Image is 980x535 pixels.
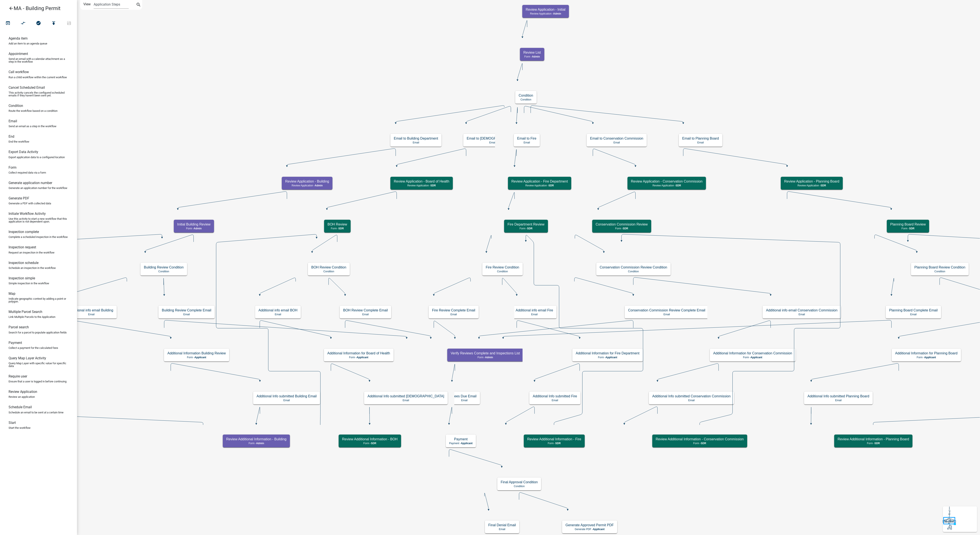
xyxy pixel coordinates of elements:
[452,394,477,398] h5: Fees Due Email
[51,21,56,27] i: publish
[449,442,472,445] p: Payment -
[9,212,46,216] h6: Initiate Workflow Activity
[807,399,869,402] p: Email
[501,480,538,484] h5: Final Approval Condition
[9,292,15,296] h6: Map
[9,310,42,314] h6: Multiple Parcel Search
[9,109,58,112] p: Route the workflow based on a condition
[517,141,536,144] p: Email
[516,313,553,316] p: Email
[532,55,540,58] span: Admin
[451,351,520,355] h5: Verify Reviews Complete and Inspections List
[327,351,390,355] h5: Additional Information for Board of Health
[488,523,516,527] h5: Final Denial Email
[9,251,55,254] p: Request an inspection in the workflow
[9,245,36,249] h6: Inspection request
[61,19,77,28] button: Save
[656,437,744,441] h5: Review Additional Information - Conservation Commission
[467,136,518,140] h5: Email to [DEMOGRAPHIC_DATA]
[9,331,67,334] p: Search for a parcel to populate application fields
[69,308,113,312] h5: Additional info email Building
[596,222,648,226] h5: Conservation Commission Review
[257,394,317,398] h5: Additional Info submitted Building Email
[9,374,27,378] h6: Require user
[9,181,52,185] h6: Generate application number
[527,227,532,230] span: SDR
[31,19,46,28] button: No problems
[523,50,541,55] h5: Review List
[485,356,493,359] span: Admin
[890,222,926,226] h5: Planning Board Review
[565,528,614,531] p: Generate PDF -
[357,356,368,359] span: Applicant
[807,394,869,398] h5: Additional Info submitted Planning Board
[194,227,202,230] span: Admin
[315,184,323,187] span: Admin
[367,399,444,402] p: Email
[9,57,68,63] p: Send an email with a calendar attachment as a step in the workflow
[69,313,113,316] p: Email
[177,227,211,230] p: Form -
[9,380,66,383] p: Ensure that a user is logged in before continuing
[508,222,545,226] h5: Fire Department Review
[9,267,56,269] p: Schedule an inspection in the workflow
[36,21,41,27] i: check_circle
[9,315,55,318] p: Link Multiple Parcels to the Application
[0,19,16,28] button: Test Workflow
[9,405,32,409] h6: Schedule Email
[909,227,914,230] span: SDR
[652,399,731,402] p: Email
[590,141,643,144] p: Email
[3,3,70,13] a: MA - Building Permit
[9,134,14,139] h6: End
[766,308,837,312] h5: Additional info email Conservation Commission
[488,528,516,531] p: Email
[9,76,67,79] p: Run a child workflow within the current workflow
[9,217,68,223] p: Use this activity to start a new workflow that this application is not dependent upon.
[432,313,475,316] p: Email
[5,21,10,27] i: open_in_browser
[167,356,226,359] p: Form -
[9,171,46,174] p: Collect required data via a form
[46,19,61,28] button: Publish
[467,141,518,144] p: Email
[508,227,545,230] p: Form -
[394,184,449,187] p: Review Application -
[555,442,561,445] span: SDR
[751,356,762,359] span: Applicant
[9,150,38,154] h6: Export Data Activity
[311,270,346,273] p: Condition
[9,276,35,280] h6: Inspection simple
[9,261,38,265] h6: Inspection schedule
[914,270,965,273] p: Condition
[924,356,936,359] span: Applicant
[838,437,909,441] h5: Review Additional Information - Planning Board
[9,156,65,159] p: Export application data to a configured location
[343,308,388,312] h5: BOH Review Complete Email
[9,421,16,425] h6: Start
[9,362,68,367] p: Query Map Layer with specific value for specific data
[526,12,565,15] p: Review Application -
[9,52,28,56] h6: Appointment
[890,227,926,230] p: Form -
[784,184,839,187] p: Review Application -
[226,442,286,445] p: Form -
[600,265,667,269] h5: Conservation Commission Review Condition
[9,125,56,128] p: Send an email as a step in the workflow
[874,442,880,445] span: SDR
[394,141,438,144] p: Email
[9,165,16,169] h6: Form
[258,308,297,312] h5: Additional info email BOH
[713,356,792,359] p: Form -
[226,437,286,441] h5: Review Additional Information - Building
[66,21,72,27] i: save
[596,227,648,230] p: Form -
[511,184,568,187] p: Review Application -
[766,313,837,316] p: Email
[258,313,297,316] p: Email
[9,325,29,329] h6: Parcel search
[9,297,68,303] p: Indicate geographic context by adding a point or polygon.
[9,104,23,108] h6: Condition
[167,351,226,355] h5: Additional Information Building Review
[9,346,58,349] p: Collect a payment for the calculated fees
